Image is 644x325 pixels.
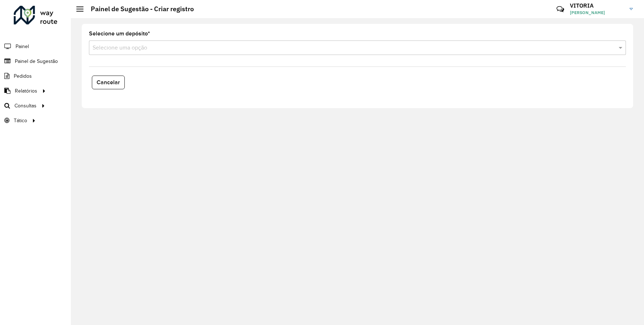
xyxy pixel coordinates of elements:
[84,5,194,13] h2: Painel de Sugestão - Criar registro
[14,102,37,110] span: Consultas
[553,1,568,17] a: Contato Rápido
[89,29,150,38] label: Selecione um depósito
[16,43,29,50] span: Painel
[15,87,37,95] span: Relatórios
[570,2,624,9] h3: VITORIA
[97,79,120,85] span: Cancelar
[14,117,27,124] span: Tático
[15,57,58,65] span: Painel de Sugestão
[570,9,624,16] span: [PERSON_NAME]
[14,72,32,80] span: Pedidos
[92,76,125,89] button: Cancelar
